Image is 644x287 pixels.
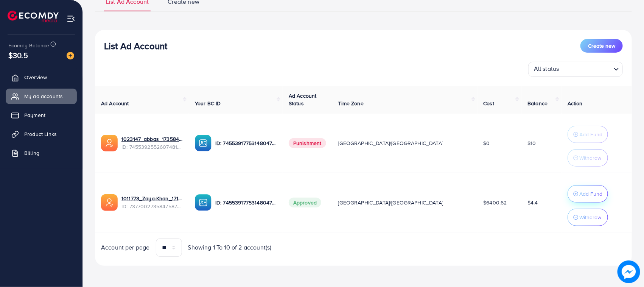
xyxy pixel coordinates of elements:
[24,130,57,138] span: Product Links
[24,111,45,119] span: Payment
[24,73,47,81] span: Overview
[588,42,615,50] span: Create new
[289,198,321,207] span: Approved
[338,139,443,147] span: [GEOGRAPHIC_DATA]/[GEOGRAPHIC_DATA]
[67,52,74,59] img: image
[101,243,150,252] span: Account per page
[527,139,536,147] span: $10
[6,108,77,123] a: Payment
[568,126,608,143] button: Add Fund
[101,194,118,211] img: ic-ads-acc.e4c84228.svg
[6,126,77,142] a: Product Links
[8,50,28,61] span: $30.5
[527,100,548,107] span: Balance
[195,194,212,211] img: ic-ba-acc.ded83a64.svg
[579,153,601,162] p: Withdraw
[338,199,443,206] span: [GEOGRAPHIC_DATA]/[GEOGRAPHIC_DATA]
[528,62,623,77] div: Search for option
[24,92,63,100] span: My ad accounts
[121,203,183,210] span: ID: 7377002735847587841
[289,138,326,148] span: Punishment
[188,243,272,252] span: Showing 1 To 10 of 2 account(s)
[6,89,77,104] a: My ad accounts
[562,63,611,75] input: Search for option
[568,149,608,167] button: Withdraw
[121,135,183,143] a: 1023147_abbas_1735843853887
[8,11,59,22] img: logo
[195,100,221,107] span: Your BC ID
[618,260,640,283] img: image
[121,195,183,202] a: 1011773_Zaya-Khan_1717592302951
[67,14,75,23] img: menu
[104,41,167,51] h3: List Ad Account
[6,70,77,85] a: Overview
[579,189,602,198] p: Add Fund
[8,42,49,49] span: Ecomdy Balance
[338,100,364,107] span: Time Zone
[121,135,183,151] div: <span class='underline'>1023147_abbas_1735843853887</span></br>7455392552607481857
[568,185,608,203] button: Add Fund
[24,149,39,157] span: Billing
[532,63,561,75] span: All status
[527,199,538,206] span: $4.4
[6,145,77,161] a: Billing
[580,39,623,53] button: Create new
[215,198,277,207] p: ID: 7455391775314804752
[101,100,129,107] span: Ad Account
[101,135,118,151] img: ic-ads-acc.e4c84228.svg
[579,213,601,222] p: Withdraw
[289,92,317,107] span: Ad Account Status
[215,139,277,148] p: ID: 7455391775314804752
[121,143,183,151] span: ID: 7455392552607481857
[484,199,507,206] span: $6400.62
[484,139,490,147] span: $0
[568,100,583,107] span: Action
[121,195,183,210] div: <span class='underline'>1011773_Zaya-Khan_1717592302951</span></br>7377002735847587841
[195,135,212,151] img: ic-ba-acc.ded83a64.svg
[568,209,608,226] button: Withdraw
[484,100,495,107] span: Cost
[579,130,602,139] p: Add Fund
